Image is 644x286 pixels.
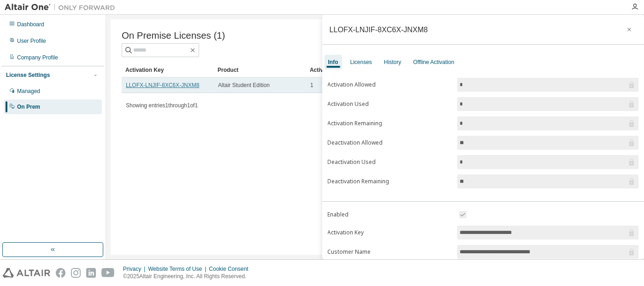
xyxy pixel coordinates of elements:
[56,268,65,278] img: facebook.svg
[123,265,148,273] div: Privacy
[384,58,401,66] div: History
[328,158,452,166] label: Deactivation Used
[218,82,270,89] span: Altair Student Edition
[310,82,313,89] span: 1
[328,120,452,127] label: Activation Remaining
[328,229,452,236] label: Activation Key
[71,268,81,278] img: instagram.svg
[17,88,40,95] div: Managed
[17,54,58,61] div: Company Profile
[310,63,395,77] div: Activation Allowed
[122,30,225,41] span: On Premise Licenses (1)
[328,248,452,256] label: Customer Name
[350,58,372,66] div: Licenses
[6,71,50,79] div: License Settings
[330,26,428,33] div: LLOFX-LNJIF-8XC6X-JNXM8
[125,63,210,77] div: Activation Key
[17,103,40,111] div: On Prem
[328,178,452,185] label: Deactivation Remaining
[17,37,46,45] div: User Profile
[5,3,120,12] img: Altair One
[123,273,254,280] p: © 2025 Altair Engineering, Inc. All Rights Reserved.
[328,58,338,66] div: Info
[126,82,199,88] a: LLOFX-LNJIF-8XC6X-JNXM8
[3,268,50,278] img: altair_logo.svg
[101,268,115,278] img: youtube.svg
[17,21,44,28] div: Dashboard
[209,265,254,273] div: Cookie Consent
[328,81,452,88] label: Activation Allowed
[328,100,452,108] label: Activation Used
[413,58,454,66] div: Offline Activation
[328,139,452,146] label: Deactivation Allowed
[148,265,209,273] div: Website Terms of Use
[86,268,96,278] img: linkedin.svg
[126,102,198,109] span: Showing entries 1 through 1 of 1
[218,63,302,77] div: Product
[328,211,452,218] label: Enabled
